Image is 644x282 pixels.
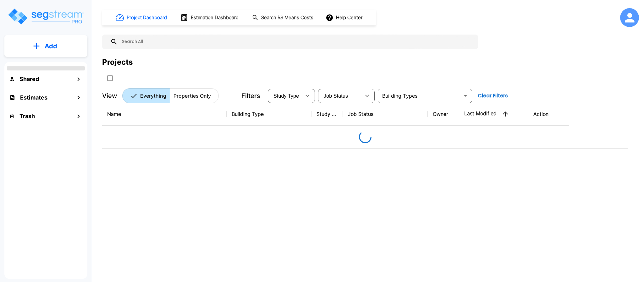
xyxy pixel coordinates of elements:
[241,91,260,100] p: Filters
[343,103,428,126] th: Job Status
[19,112,35,120] h1: Trash
[250,12,317,24] button: Search RS Means Costs
[227,103,311,126] th: Building Type
[324,93,348,99] span: Job Status
[20,93,47,102] h1: Estimates
[178,11,242,24] button: Estimation Dashboard
[475,89,510,102] button: Clear Filters
[102,91,117,100] p: View
[140,92,166,100] p: Everything
[528,103,569,126] th: Action
[102,57,133,68] div: Projects
[461,91,470,100] button: Open
[122,88,219,103] div: Platform
[45,41,57,51] p: Add
[428,103,459,126] th: Owner
[113,11,170,24] button: Project Dashboard
[311,103,343,126] th: Study Type
[319,87,361,105] div: Select
[104,72,116,84] button: SelectAll
[173,92,211,100] p: Properties Only
[273,93,299,99] span: Study Type
[170,88,219,103] button: Properties Only
[122,88,170,103] button: Everything
[261,14,313,21] h1: Search RS Means Costs
[459,103,528,126] th: Last Modified
[102,103,227,126] th: Name
[380,91,460,100] input: Building Types
[127,14,167,21] h1: Project Dashboard
[269,87,301,105] div: Select
[4,37,87,55] button: Add
[324,12,365,24] button: Help Center
[19,75,39,83] h1: Shared
[191,14,239,21] h1: Estimation Dashboard
[7,8,84,25] img: Logo
[118,35,475,49] input: Search All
